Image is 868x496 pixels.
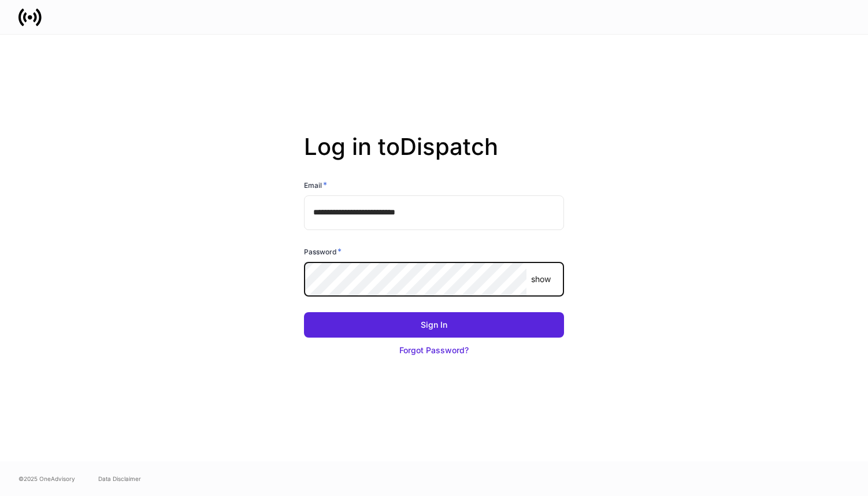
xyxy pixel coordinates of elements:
[98,474,141,483] a: Data Disclaimer
[399,345,469,356] div: Forgot Password?
[531,273,551,285] p: show
[304,133,564,179] h2: Log in to Dispatch
[304,179,327,191] h6: Email
[304,338,564,363] button: Forgot Password?
[304,312,564,338] button: Sign In
[421,319,447,331] div: Sign In
[18,474,75,483] span: © 2025 OneAdvisory
[304,246,342,257] h6: Password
